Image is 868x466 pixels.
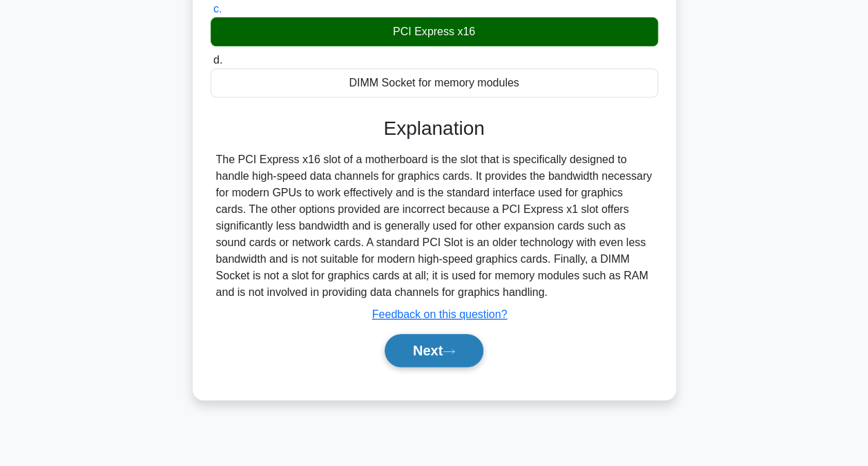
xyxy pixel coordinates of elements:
span: d. [213,54,222,66]
h3: Explanation [219,117,650,140]
button: Next [385,334,483,367]
div: DIMM Socket for memory modules [211,68,658,97]
a: Feedback on this question? [372,308,508,320]
div: PCI Express x16 [211,17,658,46]
span: c. [213,3,222,15]
div: The PCI Express x16 slot of a motherboard is the slot that is specifically designed to handle hig... [216,151,653,301]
